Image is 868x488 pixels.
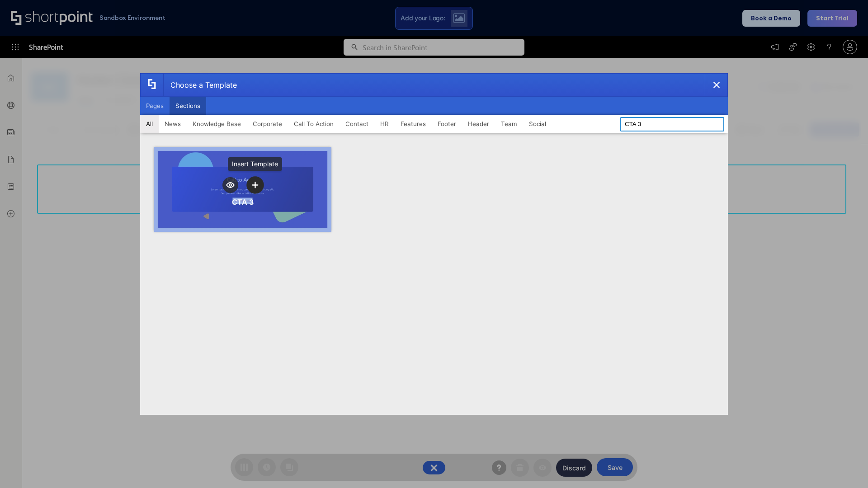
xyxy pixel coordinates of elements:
[523,115,552,133] button: Social
[187,115,247,133] button: Knowledge Base
[140,97,170,115] button: Pages
[395,115,432,133] button: Features
[232,197,254,206] div: CTA 3
[159,115,187,133] button: News
[462,115,495,133] button: Header
[163,74,237,96] div: Choose a Template
[340,115,374,133] button: Contact
[495,115,523,133] button: Team
[170,97,206,115] button: Sections
[140,115,159,133] button: All
[288,115,340,133] button: Call To Action
[247,115,288,133] button: Corporate
[823,445,868,488] iframe: Chat Widget
[374,115,395,133] button: HR
[140,73,728,415] div: template selector
[432,115,462,133] button: Footer
[620,117,724,131] input: Search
